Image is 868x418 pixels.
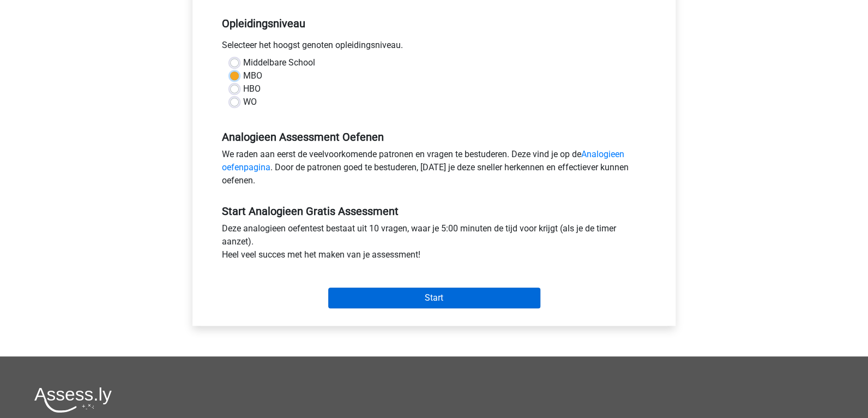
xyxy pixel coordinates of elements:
label: MBO [243,69,262,82]
div: Deze analogieen oefentest bestaat uit 10 vragen, waar je 5:00 minuten de tijd voor krijgt (als je... [214,222,654,266]
label: HBO [243,82,261,95]
h5: Opleidingsniveau [222,13,646,34]
label: WO [243,95,257,109]
label: Middelbare School [243,56,315,69]
h5: Analogieen Assessment Oefenen [222,130,646,144]
div: We raden aan eerst de veelvoorkomende patronen en vragen te bestuderen. Deze vind je op de . Door... [214,148,654,192]
div: Selecteer het hoogst genoten opleidingsniveau. [214,39,654,56]
h5: Start Analogieen Gratis Assessment [222,205,646,218]
input: Start [328,288,540,308]
img: Assessly logo [34,387,112,413]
